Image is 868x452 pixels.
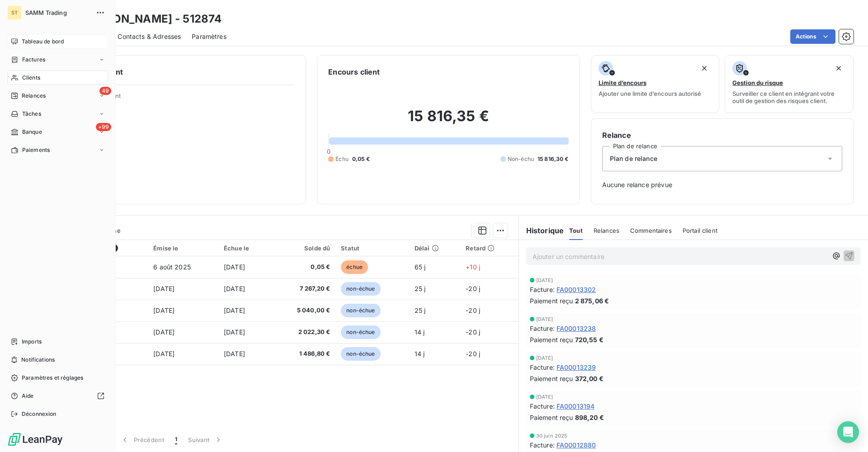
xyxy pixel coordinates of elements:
h6: Relance [602,130,842,141]
span: 1 486,80 € [277,349,330,358]
img: Logo LeanPay [7,432,63,447]
span: Paramètres et réglages [22,374,83,382]
span: 0,05 € [277,263,330,272]
div: Solde dû [277,245,330,252]
span: 372,00 € [575,374,604,383]
span: SAMM Trading [25,9,90,16]
button: Actions [790,29,835,44]
span: Surveiller ce client en intégrant votre outil de gestion des risques client. [732,90,846,104]
span: Commentaires [630,227,672,234]
div: ST [7,5,22,20]
span: 6 août 2025 [153,263,191,271]
div: Open Intercom Messenger [837,421,859,443]
span: [DATE] [224,285,245,292]
button: Suivant [183,430,228,449]
span: non-échue [341,325,380,339]
span: non-échue [341,304,380,317]
h2: 15 816,35 € [328,107,568,134]
span: Limite d’encours [599,79,646,86]
span: Tâches [22,110,41,118]
span: Relances [594,227,619,234]
span: Imports [22,338,42,346]
span: Contacts & Adresses [118,32,181,41]
span: Facture : [530,285,555,294]
span: [DATE] [536,394,553,400]
span: 0,05 € [352,155,370,163]
span: échue [341,260,368,274]
span: 898,20 € [575,413,604,422]
button: Précédent [115,430,170,449]
h6: Encours client [328,66,380,77]
span: [DATE] [536,278,553,283]
span: 30 juin 2025 [536,433,568,438]
span: Gestion du risque [732,79,783,86]
span: 2 875,06 € [575,296,609,306]
span: [DATE] [153,306,175,314]
span: 14 j [415,328,425,336]
span: +10 j [466,263,480,271]
span: Tout [569,227,583,234]
span: Plan de relance [610,154,657,163]
span: 25 j [415,285,426,292]
div: Statut [341,245,404,252]
span: Déconnexion [22,410,57,418]
span: Échu [335,155,349,163]
span: Ajouter une limite d’encours autorisé [599,90,701,97]
span: Clients [22,74,40,82]
span: 49 [99,87,111,95]
div: Délai [415,245,455,252]
span: 7 267,20 € [277,284,330,293]
span: Facture : [530,324,555,333]
button: Gestion du risqueSurveiller ce client en intégrant votre outil de gestion des risques client. [725,55,854,113]
span: -20 j [466,328,480,336]
span: [DATE] [153,328,175,336]
span: [DATE] [224,328,245,336]
span: 65 j [415,263,426,271]
span: +99 [96,123,111,131]
span: 25 j [415,306,426,314]
span: Paiement reçu [530,413,573,422]
span: Factures [22,56,45,64]
span: Non-échu [508,155,534,163]
span: non-échue [341,347,380,361]
span: -20 j [466,350,480,358]
button: 1 [170,430,183,449]
h3: [PERSON_NAME] - 512874 [80,11,222,27]
span: -20 j [466,306,480,314]
span: 2 022,30 € [277,328,330,337]
span: 1 [175,435,177,444]
span: Facture : [530,363,555,372]
div: Retard [466,245,513,252]
span: 720,55 € [575,335,604,344]
a: Aide [7,389,108,403]
span: Tableau de bord [22,38,64,46]
span: [DATE] [224,306,245,314]
span: Notifications [21,356,55,364]
span: 5 040,00 € [277,306,330,315]
span: [DATE] [224,350,245,358]
h6: Informations client [55,66,295,77]
span: [DATE] [536,355,553,361]
span: FA00012880 [557,440,596,450]
h6: Historique [519,225,564,236]
span: Paiement reçu [530,374,573,383]
span: [DATE] [536,316,553,322]
span: 0 [327,148,330,155]
span: [DATE] [224,263,245,271]
span: Paiement reçu [530,296,573,306]
span: Portail client [683,227,717,234]
span: Facture : [530,401,555,411]
span: [DATE] [153,350,175,358]
span: Banque [22,128,42,136]
div: Échue le [224,245,266,252]
span: Relances [22,92,46,100]
span: Facture : [530,440,555,450]
span: FA00013194 [557,401,595,411]
span: Paiements [22,146,50,154]
div: Émise le [153,245,213,252]
span: Aucune relance prévue [602,180,842,189]
span: FA00013302 [557,285,596,294]
span: 15 816,30 € [538,155,569,163]
span: FA00013239 [557,363,596,372]
span: non-échue [341,282,380,296]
